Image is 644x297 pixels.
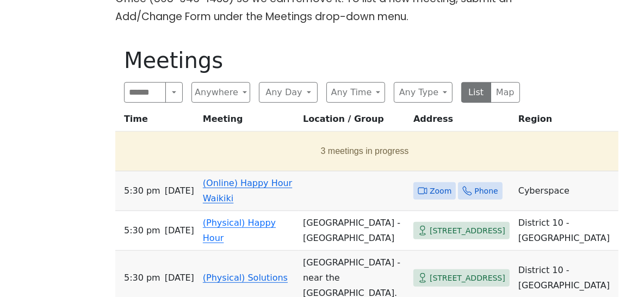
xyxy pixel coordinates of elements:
a: (Physical) Solutions [203,273,288,283]
button: Any Time [326,82,385,103]
span: [DATE] [165,223,194,238]
a: (Online) Happy Hour Waikiki [203,178,292,203]
td: District 10 - [GEOGRAPHIC_DATA] [514,211,618,251]
button: List [461,82,491,103]
span: Phone [474,184,498,198]
button: Anywhere [191,82,250,103]
th: Region [514,112,618,132]
a: (Physical) Happy Hour [203,218,276,243]
th: Meeting [199,112,299,132]
button: Search [165,82,183,103]
span: 5:30 PM [124,270,160,286]
span: [STREET_ADDRESS] [430,271,505,285]
h1: Meetings [124,47,520,73]
td: [GEOGRAPHIC_DATA] - [GEOGRAPHIC_DATA] [299,211,409,251]
span: 5:30 PM [124,183,160,199]
button: 3 meetings in progress [120,136,610,166]
span: [STREET_ADDRESS] [430,224,505,238]
button: Any Day [259,82,318,103]
th: Address [409,112,514,132]
span: [DATE] [165,270,194,286]
span: Zoom [430,184,451,198]
button: Map [491,82,521,103]
th: Time [115,112,199,132]
span: 5:30 PM [124,223,160,238]
input: Search [124,82,166,103]
th: Location / Group [299,112,409,132]
span: [DATE] [165,183,194,199]
button: Any Type [394,82,453,103]
td: Cyberspace [514,171,618,211]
